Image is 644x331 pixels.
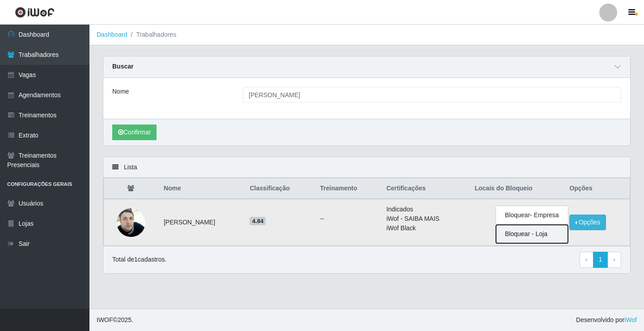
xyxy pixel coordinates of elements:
th: Treinamento [315,178,381,199]
a: 1 [593,252,608,268]
p: Total de 1 cadastros. [112,255,166,264]
th: Classificação [244,178,314,199]
a: Previous [580,252,593,268]
button: Bloquear - Loja [496,225,568,243]
li: Trabalhadores [127,30,177,39]
th: Locais do Bloqueio [469,178,564,199]
th: Certificações [381,178,470,199]
li: iWof Black [386,224,464,233]
li: Indicados [386,205,464,214]
th: Nome [158,178,245,199]
button: Confirmar [112,125,157,140]
a: Next [607,252,621,268]
th: Opções [564,178,630,199]
span: › [613,256,615,263]
span: 4.84 [250,217,266,226]
strong: Buscar [112,63,133,70]
a: Dashboard [97,31,127,38]
span: IWOF [97,316,113,323]
span: ‹ [585,256,588,263]
a: iWof [624,316,637,323]
ul: -- [320,214,376,224]
button: Opções [569,215,606,230]
label: Nome [112,87,129,96]
img: 1741871107484.jpeg [117,197,145,248]
td: [PERSON_NAME] [158,199,245,246]
nav: pagination [580,252,621,268]
button: Bloquear - Empresa [496,206,568,225]
input: Digite o Nome... [243,87,621,103]
li: iWof - SAIBA MAIS [386,214,464,224]
div: Lista [103,157,630,178]
img: CoreUI Logo [15,7,55,18]
span: © 2025 . [97,315,133,325]
span: Desenvolvido por [576,315,637,325]
nav: breadcrumb [89,25,644,45]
